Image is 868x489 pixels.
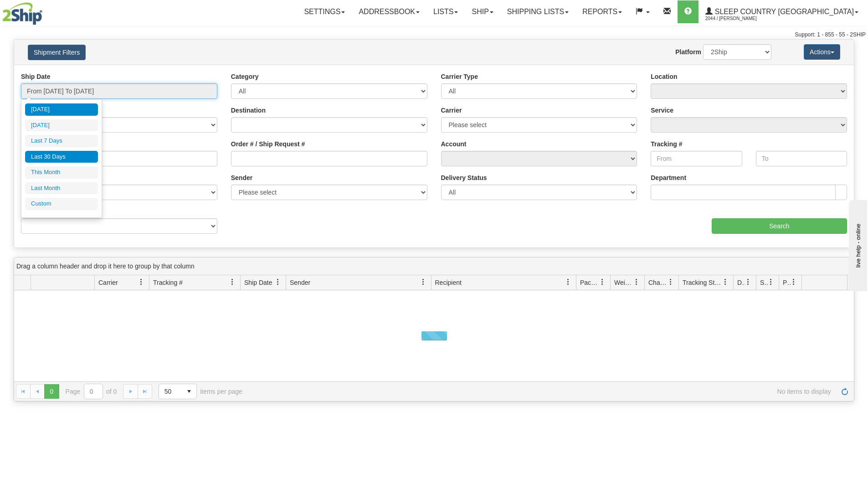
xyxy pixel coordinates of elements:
li: Last Month [25,182,98,195]
label: Tracking # [651,139,682,149]
label: Order # / Ship Request # [231,139,305,149]
li: Last 7 Days [25,135,98,147]
li: Custom [25,198,98,210]
a: Carrier filter column settings [134,274,149,290]
a: Sender filter column settings [416,274,431,290]
a: Shipment Issues filter column settings [763,274,779,290]
span: Sleep Country [GEOGRAPHIC_DATA] [713,8,854,15]
label: Destination [231,106,266,115]
a: Addressbook [352,0,426,23]
a: Lists [426,0,465,23]
button: Actions [804,44,840,60]
a: Tracking Status filter column settings [718,274,733,290]
span: 50 [164,387,176,396]
span: Packages [580,278,599,287]
a: Tracking # filter column settings [225,274,240,290]
span: Charge [648,278,668,287]
li: [DATE] [25,103,98,116]
label: Department [651,173,686,182]
a: Weight filter column settings [629,274,644,290]
div: Support: 1 - 855 - 55 - 2SHIP [2,31,866,39]
span: Page of 0 [66,384,117,399]
a: Ship [465,0,500,23]
a: Pickup Status filter column settings [786,274,801,290]
span: Carrier [98,278,118,287]
span: Tracking # [153,278,183,287]
a: Settings [297,0,352,23]
span: Tracking Status [683,278,722,287]
span: Page sizes drop down [159,384,197,399]
label: Carrier [441,106,462,115]
label: Service [651,106,673,115]
span: Pickup Status [783,278,791,287]
div: live help - online [7,8,84,15]
a: Refresh [837,384,852,399]
span: Shipment Issues [760,278,768,287]
a: Ship Date filter column settings [270,274,286,290]
a: Packages filter column settings [595,274,610,290]
span: Ship Date [244,278,272,287]
label: Account [441,139,467,149]
a: Shipping lists [500,0,575,23]
span: select [182,384,196,399]
input: To [756,151,847,166]
span: Recipient [435,278,462,287]
img: logo2044.jpg [2,2,42,25]
iframe: chat widget [847,198,867,291]
span: Delivery Status [737,278,745,287]
span: Weight [614,278,633,287]
input: From [651,151,742,166]
button: Shipment Filters [28,45,86,60]
a: Sleep Country [GEOGRAPHIC_DATA] 2044 / [PERSON_NAME] [699,0,865,23]
li: This Month [25,166,98,179]
label: Delivery Status [441,173,487,182]
div: grid grouping header [14,257,854,275]
span: No items to display [255,388,831,395]
label: Carrier Type [441,72,478,81]
label: Ship Date [21,72,51,81]
li: Last 30 Days [25,151,98,163]
li: [DATE] [25,119,98,132]
input: Search [712,218,847,234]
label: Category [231,72,259,81]
a: Charge filter column settings [663,274,678,290]
a: Reports [575,0,629,23]
label: Location [651,72,677,81]
label: Sender [231,173,252,182]
span: Sender [290,278,310,287]
label: Platform [675,47,701,57]
span: Page 0 [44,384,59,399]
a: Delivery Status filter column settings [740,274,756,290]
span: 2044 / [PERSON_NAME] [705,14,774,23]
span: items per page [159,384,242,399]
a: Recipient filter column settings [560,274,576,290]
